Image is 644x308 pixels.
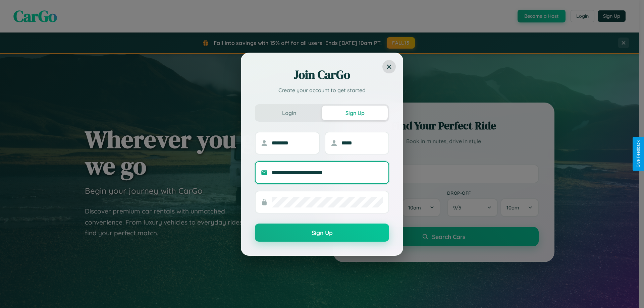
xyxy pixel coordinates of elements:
h2: Join CarGo [255,67,389,83]
p: Create your account to get started [255,86,389,94]
div: Give Feedback [636,140,641,168]
button: Sign Up [322,106,388,120]
button: Sign Up [255,224,389,242]
button: Login [256,106,322,120]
